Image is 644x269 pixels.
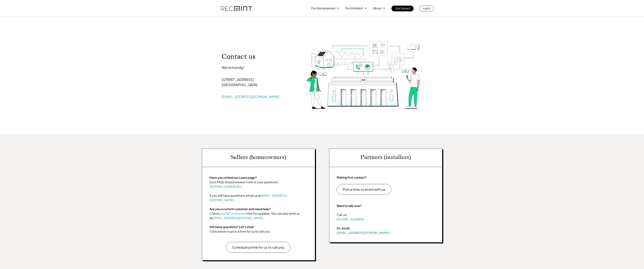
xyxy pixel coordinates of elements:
[209,180,307,189] p: Ours FAQs should answer most of your questions.
[222,65,295,70] p: We're friendly!
[337,231,435,235] p: .
[337,208,435,217] p: Call us!
[360,154,411,160] p: Partners (installers)
[222,72,295,93] p: [STREET_ADDRESS] [GEOGRAPHIC_DATA]
[209,194,287,202] a: [EMAIL_ADDRESS][DOMAIN_NAME]
[222,95,280,99] a: [EMAIL_ADDRESS][DOMAIN_NAME]
[337,175,435,180] p: Making first contact?
[419,6,434,11] a: Log In
[423,6,430,11] p: Log In
[209,211,307,225] p: Check first for updates. You can also write us at .
[226,242,290,253] a: Schedule a time for us to call you
[219,211,247,215] a: your RECmint portal
[209,229,307,234] p: Click below to pick a time for us to call you.
[337,226,435,231] p: Or, email:
[209,175,307,180] p: Have you visited our Learn page?
[337,231,389,235] a: [EMAIL_ADDRESS][DOMAIN_NAME]
[209,225,307,229] p: Still have questions? Let's chat!
[209,185,241,188] a: [DOMAIN_NAME][URL]
[230,154,286,160] p: Sellers (homeowners)
[395,6,410,11] p: Get Started
[337,217,364,221] a: [PHONE_NUMBER]
[209,207,307,211] p: Are you a current customer and need help?
[391,6,414,11] a: Get Started
[337,184,391,195] a: Pick a time to zoom with us
[212,216,263,220] a: [EMAIL_ADDRESS][DOMAIN_NAME]
[343,188,385,191] p: Pick a time to zoom with us
[337,204,435,208] p: Want to talk now?
[345,6,363,11] p: For Installers
[373,6,382,11] p: About
[232,246,284,249] p: Schedule a time for us to call you
[209,193,307,202] p: If you still have questions, email us at .
[222,52,295,61] p: Contact us
[311,6,335,11] p: For Homeowners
